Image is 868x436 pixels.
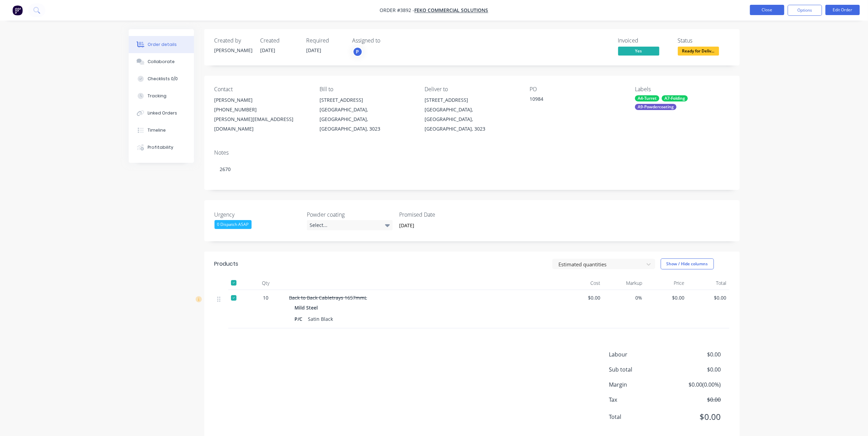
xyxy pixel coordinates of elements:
[215,220,252,229] div: 0 Dispatch ASAP
[129,53,194,70] button: Collaborate
[609,396,670,404] span: Tax
[215,47,252,54] div: [PERSON_NAME]
[352,47,363,57] button: P
[148,144,173,150] div: Profitability
[618,47,659,55] span: Yes
[307,210,393,219] label: Powder coating
[215,86,309,93] div: Contact
[305,314,336,324] div: Satin Black
[609,380,670,389] span: Margin
[148,59,175,65] div: Collaborate
[320,95,414,134] div: [STREET_ADDRESS][GEOGRAPHIC_DATA], [GEOGRAPHIC_DATA], [GEOGRAPHIC_DATA], 3023
[635,104,676,110] div: A9-Powdercoating
[215,159,729,180] div: 2670
[352,37,421,44] div: Assigned to
[678,47,719,57] button: Ready for Deliv...
[215,210,300,219] label: Urgency
[320,86,414,93] div: Bill to
[678,47,719,55] span: Ready for Deliv...
[289,294,367,301] span: Back to Back Cabletrays 1657mmL
[261,37,298,44] div: Created
[215,95,309,105] div: [PERSON_NAME]
[399,210,485,219] label: Promised Date
[148,110,177,116] div: Linked Orders
[425,95,519,134] div: [STREET_ADDRESS][GEOGRAPHIC_DATA], [GEOGRAPHIC_DATA], [GEOGRAPHIC_DATA], 3023
[425,105,519,134] div: [GEOGRAPHIC_DATA], [GEOGRAPHIC_DATA], [GEOGRAPHIC_DATA], 3023
[380,7,415,14] span: Order #3892 -
[648,294,685,301] span: $0.00
[662,95,688,101] div: A7-Folding
[645,276,687,290] div: Price
[148,127,166,133] div: Timeline
[215,114,309,134] div: [PERSON_NAME][EMAIL_ADDRESS][DOMAIN_NAME]
[215,149,729,156] div: Notes
[603,276,645,290] div: Markup
[661,258,714,269] button: Show / Hide columns
[670,396,721,404] span: $0.00
[670,365,721,374] span: $0.00
[561,276,603,290] div: Cost
[215,260,239,268] div: Products
[129,122,194,139] button: Timeline
[320,95,414,105] div: [STREET_ADDRESS]
[425,95,519,105] div: [STREET_ADDRESS]
[564,294,601,301] span: $0.00
[306,37,344,44] div: Required
[415,7,488,14] a: Feko Commercial Solutions
[215,37,252,44] div: Created by
[618,37,670,44] div: Invoiced
[825,5,860,15] button: Edit Order
[635,95,659,101] div: A4-Turret
[320,105,414,134] div: [GEOGRAPHIC_DATA], [GEOGRAPHIC_DATA], [GEOGRAPHIC_DATA], 3023
[678,37,729,44] div: Status
[148,41,177,48] div: Order details
[245,276,287,290] div: Qty
[306,47,322,53] span: [DATE]
[635,86,729,93] div: Labels
[609,350,670,359] span: Labour
[129,87,194,105] button: Tracking
[295,314,305,324] div: P/C
[261,47,276,53] span: [DATE]
[750,5,784,15] button: Close
[609,413,670,421] span: Total
[129,70,194,87] button: Checklists 0/0
[670,411,721,423] span: $0.00
[670,350,721,359] span: $0.00
[148,93,166,99] div: Tracking
[609,365,670,374] span: Sub total
[215,95,309,134] div: [PERSON_NAME][PHONE_NUMBER][PERSON_NAME][EMAIL_ADDRESS][DOMAIN_NAME]
[148,76,178,82] div: Checklists 0/0
[129,105,194,122] button: Linked Orders
[307,220,393,230] div: Select...
[670,380,721,389] span: $0.00 ( 0.00 %)
[530,86,624,93] div: PO
[788,5,822,16] button: Options
[425,86,519,93] div: Deliver to
[12,5,23,15] img: Factory
[215,105,309,114] div: [PHONE_NUMBER]
[690,294,727,301] span: $0.00
[263,294,269,301] span: 10
[530,95,616,105] div: 10984
[295,303,321,313] div: Mild Steel
[129,36,194,53] button: Order details
[394,220,480,231] input: Enter date
[687,276,729,290] div: Total
[129,139,194,156] button: Profitability
[606,294,643,301] span: 0%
